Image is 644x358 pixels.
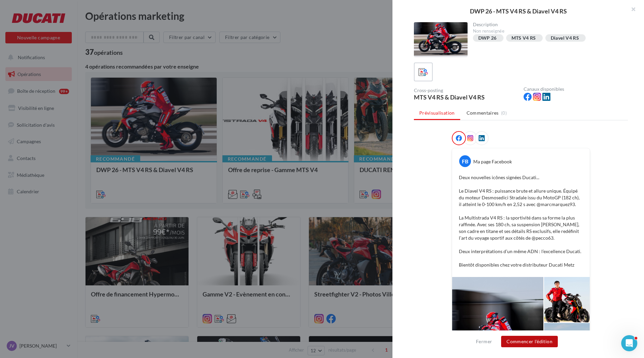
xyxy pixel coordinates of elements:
[473,28,623,34] div: Non renseignée
[403,8,633,14] div: DWP 26 - MTS V4 RS & Diavel V4 RS
[621,335,637,351] iframe: Intercom live chat
[478,36,497,41] div: DWP 26
[501,110,507,116] span: (0)
[551,36,579,41] div: Diavel V4 RS
[501,336,558,347] button: Commencer l'édition
[459,155,471,167] div: FB
[459,174,583,268] p: Deux nouvelles icônes signées Ducati... Le Diavel V4 RS : puissance brute et allure unique. Équip...
[512,36,536,41] div: MTS V4 RS
[473,158,512,165] div: Ma page Facebook
[414,88,518,93] div: Cross-posting
[414,94,518,100] div: MTS V4 RS & Diavel V4 RS
[473,22,623,27] div: Description
[473,337,495,346] button: Fermer
[524,87,628,91] div: Canaux disponibles
[467,110,499,116] span: Commentaires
